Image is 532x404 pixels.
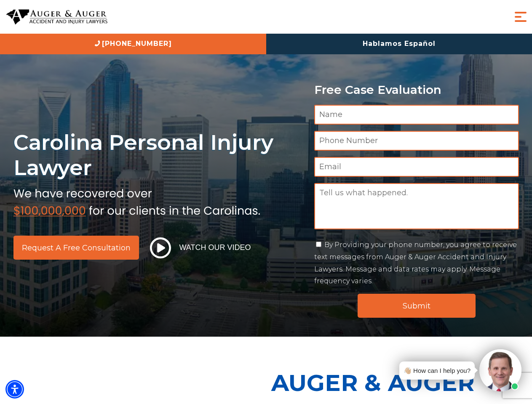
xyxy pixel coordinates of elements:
[404,365,471,376] div: 👋🏼 How can I help you?
[5,380,24,399] div: Accessibility Menu
[479,349,521,391] img: Intaker widget Avatar
[314,83,519,96] p: Free Case Evaluation
[358,294,476,318] input: Submit
[314,105,519,125] input: Name
[13,130,304,181] h1: Carolina Personal Injury Lawyer
[314,131,519,151] input: Phone Number
[512,8,529,25] button: Menu
[314,241,517,285] label: By Providing your phone number, you agree to receive text messages from Auger & Auger Accident an...
[314,157,519,177] input: Email
[13,185,260,217] img: sub text
[6,9,107,25] img: Auger & Auger Accident and Injury Lawyers Logo
[271,362,527,404] p: Auger & Auger
[13,236,139,260] a: Request a Free Consultation
[147,237,254,259] button: Watch Our Video
[22,244,131,252] span: Request a Free Consultation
